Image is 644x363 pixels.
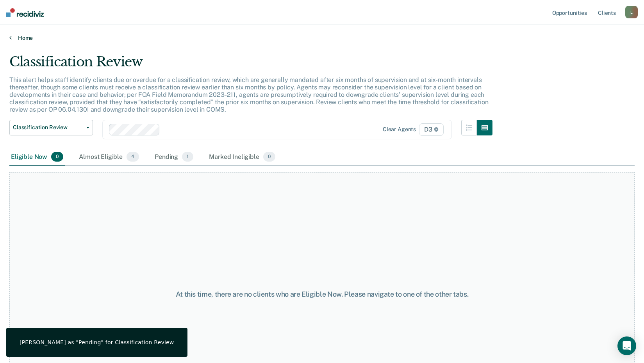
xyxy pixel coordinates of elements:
div: Almost Eligible4 [77,149,141,166]
span: 4 [127,152,139,162]
a: Home [9,34,635,41]
span: 0 [263,152,275,162]
div: Classification Review [9,54,492,76]
span: D3 [419,123,444,136]
p: This alert helps staff identify clients due or overdue for a classification review, which are gen... [9,76,488,114]
div: Clear agents [383,126,416,133]
div: At this time, there are no clients who are Eligible Now. Please navigate to one of the other tabs. [166,290,478,299]
span: 1 [182,152,193,162]
div: Open Intercom Messenger [617,336,636,355]
div: Pending1 [153,149,195,166]
div: Eligible Now0 [9,149,65,166]
span: 0 [51,152,63,162]
div: Marked Ineligible0 [207,149,277,166]
button: L [625,6,638,18]
img: Recidiviz [6,8,44,17]
span: Classification Review [13,124,83,131]
button: Classification Review [9,120,93,135]
div: [PERSON_NAME] as "Pending" for Classification Review [20,339,174,346]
